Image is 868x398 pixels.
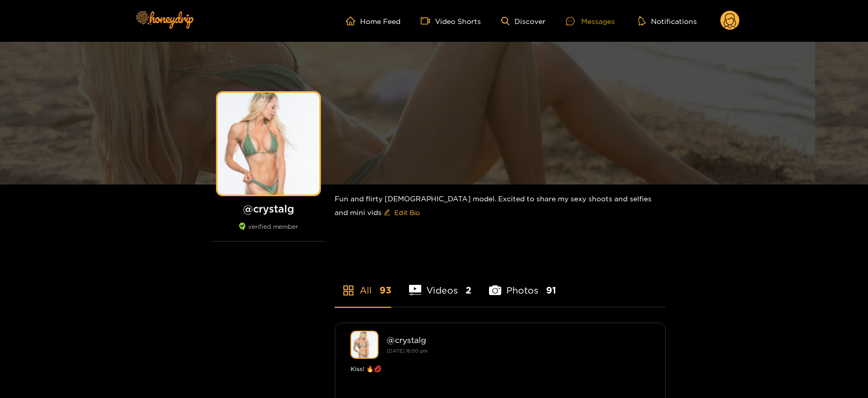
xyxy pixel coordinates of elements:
div: @ crystalg [387,335,650,344]
li: Videos [409,261,471,307]
a: Home Feed [346,16,400,25]
span: 91 [546,284,556,297]
small: [DATE] 16:00 pm [387,348,428,354]
a: Video Shorts [421,16,481,25]
span: video-camera [421,16,435,25]
span: 2 [466,284,471,297]
div: Messages [566,15,615,27]
span: 93 [379,284,391,297]
span: home [346,16,360,25]
span: appstore [342,284,355,297]
button: editEdit Bio [382,204,422,221]
span: edit [384,209,390,217]
span: Edit Bio [394,207,420,218]
li: Photos [489,261,556,307]
div: Kiss! 🔥💋 [350,364,650,374]
div: Fun and flirty [DEMOGRAPHIC_DATA] model. Excited to share my sexy shoots and selfies and mini vids [335,184,666,229]
h1: @ crystalg [212,202,324,215]
img: crystalg [350,331,378,359]
div: verified member [212,223,324,242]
li: All [335,261,391,307]
a: Discover [501,17,546,25]
button: Notifications [635,16,700,26]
